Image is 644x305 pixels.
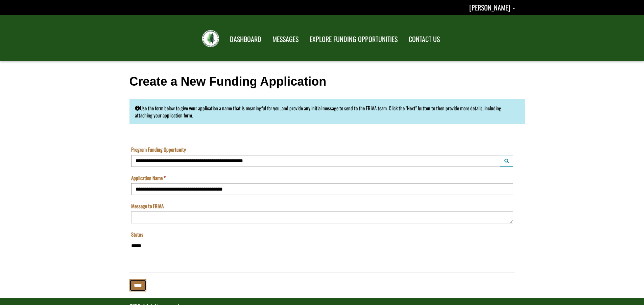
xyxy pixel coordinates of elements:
[131,231,143,238] label: Status
[129,146,515,259] fieldset: APPLICATION INFO
[225,31,266,48] a: DASHBOARD
[469,2,510,13] span: [PERSON_NAME]
[404,31,445,48] a: CONTACT US
[224,29,445,48] nav: Main Navigation
[129,75,515,88] h1: Create a New Funding Application
[131,211,513,223] textarea: Message to FRIAA
[202,30,219,47] img: FRIAA Submissions Portal
[129,146,515,291] div: Start a New Application
[267,31,304,48] a: MESSAGES
[129,99,525,125] div: Use the form below to give your application a name that is meaningful for you, and provide any in...
[131,183,513,195] input: Application Name
[305,31,403,48] a: EXPLORE FUNDING OPPORTUNITIES
[131,146,186,153] label: Program Funding Opportunity
[500,155,513,167] button: Program Funding Opportunity Launch lookup modal
[131,202,164,210] label: Message to FRIAA
[131,174,166,181] label: Application Name
[469,2,515,13] a: Gord Tate
[131,155,500,167] input: Program Funding Opportunity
